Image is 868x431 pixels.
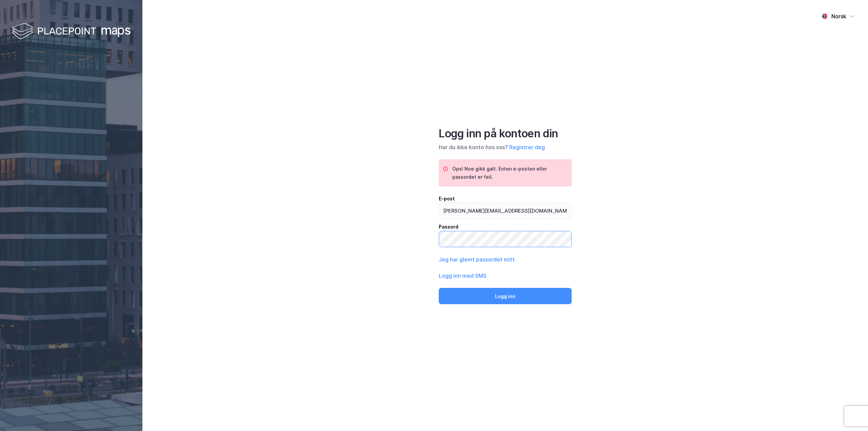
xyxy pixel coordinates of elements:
[452,165,566,181] div: Ops! Noe gikk galt. Enten e-posten eller passordet er feil.
[439,195,572,203] div: E-post
[509,143,545,151] button: Registrer deg
[831,12,846,20] div: Norsk
[439,288,572,304] button: Logg inn
[834,398,868,431] div: Chatt-widget
[12,22,131,42] img: logo-white.f07954bde2210d2a523dddb988cd2aa7.svg
[834,398,868,431] iframe: Chat Widget
[439,127,572,140] div: Logg inn på kontoen din
[439,223,572,231] div: Passord
[439,143,572,151] div: Har du ikke konto hos oss?
[439,272,487,280] button: Logg inn med SMS
[439,255,515,263] button: Jeg har glemt passordet mitt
